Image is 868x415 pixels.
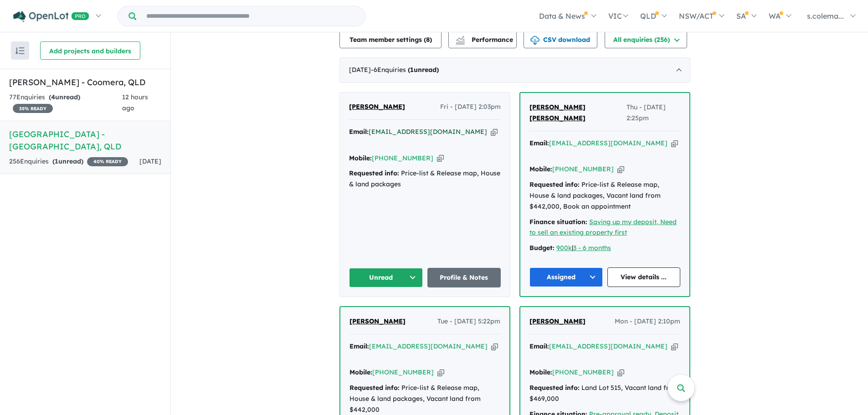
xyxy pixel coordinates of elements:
[410,66,414,74] span: 1
[349,169,399,177] strong: Requested info:
[556,244,572,252] a: 900k
[529,244,555,252] strong: Budget:
[529,103,586,122] span: [PERSON_NAME] [PERSON_NAME]
[617,164,624,174] button: Copy
[671,342,678,351] button: Copy
[530,36,539,45] img: download icon
[491,127,498,137] button: Copy
[52,157,83,165] strong: ( unread)
[349,102,405,113] a: [PERSON_NAME]
[529,218,587,226] strong: Finance situation:
[456,36,464,41] img: line-chart.svg
[607,267,681,287] a: View details ...
[122,93,148,112] span: 12 hours ago
[349,317,406,325] span: [PERSON_NAME]
[349,316,406,327] a: [PERSON_NAME]
[349,128,369,136] strong: Email:
[369,342,488,350] a: [EMAIL_ADDRESS][DOMAIN_NAME]
[529,317,586,325] span: [PERSON_NAME]
[552,368,614,376] a: [PHONE_NUMBER]
[617,368,624,377] button: Copy
[139,157,161,165] span: [DATE]
[549,342,668,350] a: [EMAIL_ADDRESS][DOMAIN_NAME]
[9,156,128,167] div: 256 Enquir ies
[372,368,434,376] a: [PHONE_NUMBER]
[349,384,400,392] strong: Requested info:
[349,168,501,190] div: Price-list & Release map, House & land packages
[605,30,687,48] button: All enquiries (256)
[138,6,363,26] input: Try estate name, suburb, builder or developer
[552,165,614,173] a: [PHONE_NUMBER]
[529,165,552,173] strong: Mobile:
[529,180,580,189] strong: Requested info:
[529,316,586,327] a: [PERSON_NAME]
[55,157,58,165] span: 1
[529,383,680,405] div: Land Lot 515, Vacant land from $469,000
[457,36,513,44] span: Performance
[349,342,369,350] strong: Email:
[529,384,580,392] strong: Requested info:
[529,179,680,212] div: Price-list & Release map, House & land packages, Vacant land from $442,000, Book an appointment
[349,368,372,376] strong: Mobile:
[524,30,597,48] button: CSV download
[437,154,444,163] button: Copy
[529,102,627,124] a: [PERSON_NAME] [PERSON_NAME]
[9,76,161,88] h5: [PERSON_NAME] - Coomera , QLD
[40,41,140,60] button: Add projects and builders
[13,104,53,113] span: 35 % READY
[491,342,498,351] button: Copy
[573,244,611,252] a: 3 - 6 months
[9,128,161,153] h5: [GEOGRAPHIC_DATA] - [GEOGRAPHIC_DATA] , QLD
[51,93,55,101] span: 4
[807,11,844,20] span: s.colema...
[9,92,122,114] div: 77 Enquir ies
[372,154,433,162] a: [PHONE_NUMBER]
[15,47,25,54] img: sort.svg
[448,30,517,48] button: Performance
[440,102,501,113] span: Fri - [DATE] 2:03pm
[87,157,128,166] span: 40 % READY
[529,243,680,254] div: |
[529,267,603,287] button: Assigned
[339,30,442,48] button: Team member settings (8)
[371,66,439,74] span: - 6 Enquir ies
[427,268,501,287] a: Profile & Notes
[529,218,677,237] a: Saving up my deposit, Need to sell an existing property first
[349,102,405,111] span: [PERSON_NAME]
[529,368,552,376] strong: Mobile:
[426,36,430,44] span: 8
[13,11,89,22] img: Openlot PRO Logo White
[615,316,680,327] span: Mon - [DATE] 2:10pm
[437,368,444,377] button: Copy
[529,342,549,350] strong: Email:
[671,138,678,148] button: Copy
[549,139,668,147] a: [EMAIL_ADDRESS][DOMAIN_NAME]
[369,128,487,136] a: [EMAIL_ADDRESS][DOMAIN_NAME]
[339,57,690,83] div: [DATE]
[349,154,372,162] strong: Mobile:
[456,39,465,45] img: bar-chart.svg
[408,66,439,74] strong: ( unread)
[49,93,80,101] strong: ( unread)
[627,102,680,124] span: Thu - [DATE] 2:25pm
[529,139,549,147] strong: Email:
[349,268,423,287] button: Unread
[437,316,500,327] span: Tue - [DATE] 5:22pm
[349,383,500,415] div: Price-list & Release map, House & land packages, Vacant land from $442,000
